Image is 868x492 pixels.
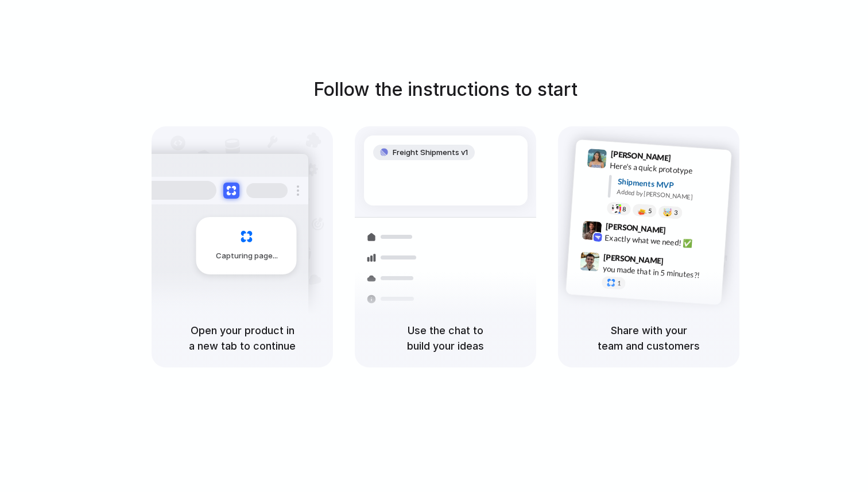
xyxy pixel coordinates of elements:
[369,323,522,354] h5: Use the chat to build your ideas
[663,208,673,216] div: 🤯
[602,262,717,282] div: you made that in 5 minutes?!
[675,153,698,166] span: 9:41 AM
[648,207,652,214] span: 5
[393,147,468,158] span: Freight Shipments v1
[617,187,722,204] div: Added by [PERSON_NAME]
[604,231,719,251] div: Exactly what we need! ✅
[603,250,664,267] span: [PERSON_NAME]
[617,175,723,194] div: Shipments MVP
[605,219,666,236] span: [PERSON_NAME]
[313,76,578,103] h1: Follow the instructions to start
[667,256,691,270] span: 9:47 AM
[610,148,671,164] span: [PERSON_NAME]
[674,209,678,215] span: 3
[622,206,626,212] span: 8
[669,225,693,239] span: 9:42 AM
[617,280,621,286] span: 1
[572,323,726,354] h5: Share with your team and customers
[165,323,319,354] h5: Open your product in a new tab to continue
[610,159,724,179] div: Here's a quick prototype
[216,250,280,262] span: Capturing page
